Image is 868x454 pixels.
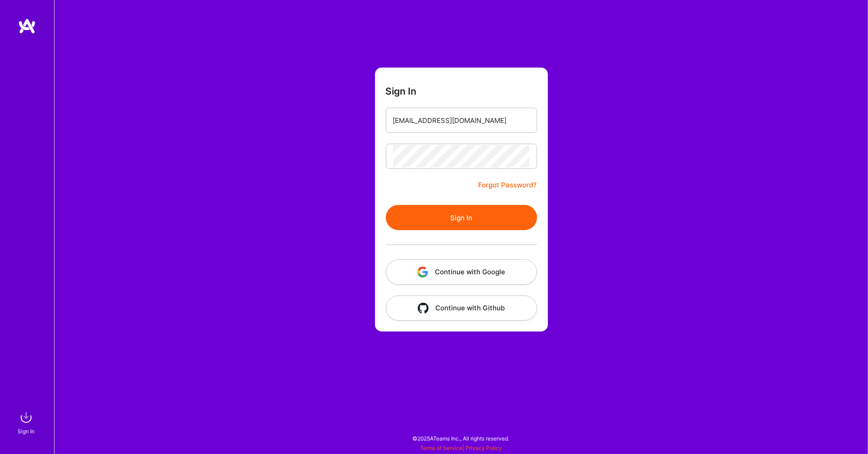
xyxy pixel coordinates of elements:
[17,409,35,427] img: sign in
[386,86,417,97] h3: Sign In
[418,303,429,313] img: icon
[18,18,36,34] img: logo
[386,259,537,285] button: Continue with Google
[54,427,868,449] div: © 2025 ATeams Inc., All rights reserved.
[386,205,537,230] button: Sign In
[479,180,537,191] a: Forgot Password?
[386,295,537,321] button: Continue with Github
[420,445,462,451] a: Terms of Service
[417,267,428,277] img: icon
[420,445,502,451] span: |
[19,409,35,436] a: sign inSign In
[393,109,530,132] input: Email...
[466,445,502,451] a: Privacy Policy
[18,427,35,436] div: Sign In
